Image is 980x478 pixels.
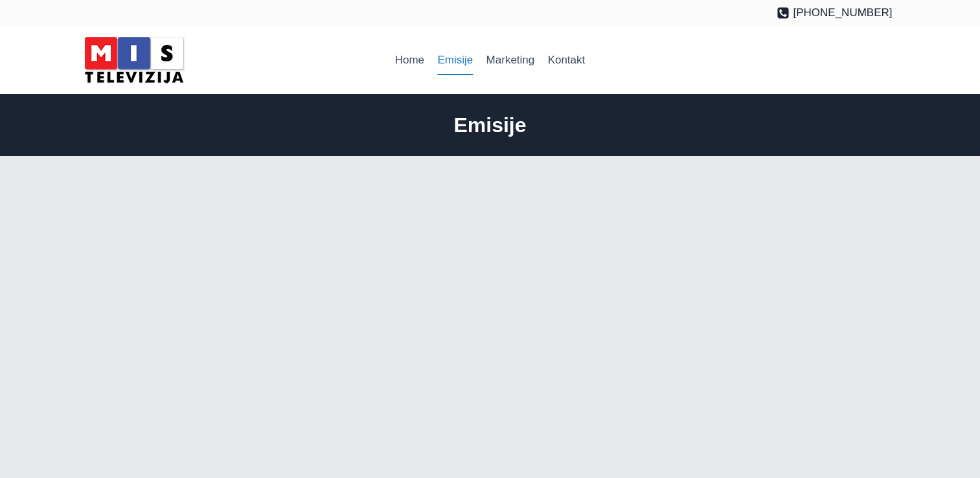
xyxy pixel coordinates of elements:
[541,45,591,76] a: Kontakt
[638,187,893,330] iframe: Serbian Film Festival | Sydney 2024
[479,45,541,76] a: Marketing
[777,4,893,21] a: [PHONE_NUMBER]
[88,187,343,330] iframe: Serbian Film Festival | Sydney 2025
[88,109,893,141] h1: Emisije
[389,45,592,76] nav: Primary Navigation
[79,32,189,87] img: MIS Television
[431,45,479,76] a: Emisije
[793,4,892,21] span: [PHONE_NUMBER]
[363,187,617,330] iframe: Srbi za srbe - za porodicu Đeković
[389,45,431,76] a: Home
